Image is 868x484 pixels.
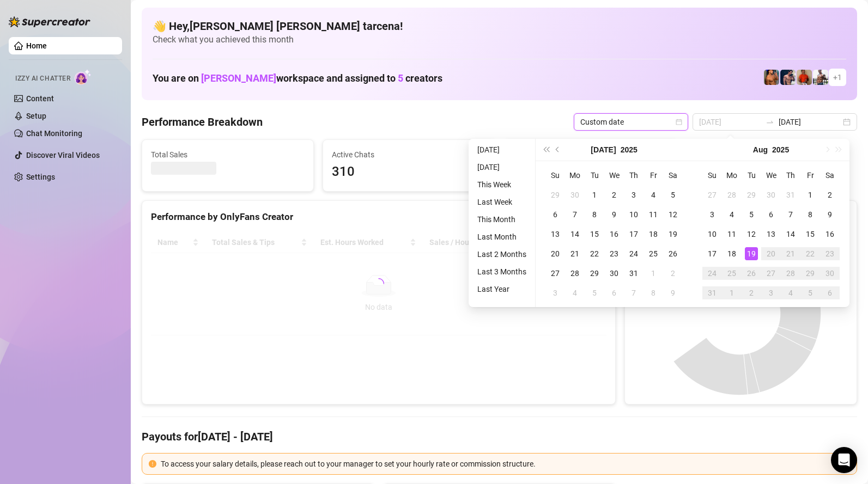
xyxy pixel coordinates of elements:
div: 4 [725,208,738,221]
td: 2025-08-08 [644,283,663,303]
td: 2025-07-27 [545,264,565,283]
td: 2025-08-22 [800,244,820,264]
h4: 👋 Hey, [PERSON_NAME] [PERSON_NAME] tarcena ! [153,19,846,34]
div: 8 [804,208,817,221]
td: 2025-08-21 [781,244,800,264]
div: 9 [608,208,621,221]
td: 2025-07-14 [565,224,585,244]
td: 2025-08-09 [820,205,840,224]
td: 2025-07-12 [663,205,683,224]
th: Su [545,166,565,185]
td: 2025-08-12 [742,224,761,244]
td: 2025-08-05 [585,283,604,303]
div: 2 [823,188,836,201]
li: This Week [473,178,531,191]
div: 31 [627,267,640,280]
td: 2025-08-17 [702,244,722,264]
th: Fr [644,166,663,185]
img: Axel [780,70,796,85]
td: 2025-08-07 [624,283,644,303]
th: Mo [722,166,742,185]
div: 4 [784,286,797,299]
td: 2025-09-01 [722,283,742,303]
a: Home [26,41,47,50]
div: 21 [568,247,581,260]
td: 2025-08-24 [702,264,722,283]
div: 26 [745,267,758,280]
div: 31 [706,286,719,299]
span: Custom date [580,114,682,130]
div: 6 [823,286,836,299]
div: 24 [627,247,640,260]
div: 11 [647,208,660,221]
td: 2025-08-15 [800,224,820,244]
li: Last 3 Months [473,265,531,278]
div: 20 [764,247,778,260]
td: 2025-07-06 [545,205,565,224]
td: 2025-07-11 [644,205,663,224]
div: 30 [568,188,581,201]
div: 31 [784,188,797,201]
div: 11 [725,228,738,241]
td: 2025-09-04 [781,283,800,303]
div: 19 [666,228,679,241]
td: 2025-09-05 [800,283,820,303]
div: 5 [666,188,679,201]
button: Choose a year [621,139,638,161]
td: 2025-08-07 [781,205,800,224]
td: 2025-07-20 [545,244,565,264]
th: Sa [820,166,840,185]
div: 18 [725,247,738,260]
td: 2025-07-13 [545,224,565,244]
td: 2025-08-01 [800,185,820,205]
li: This Month [473,213,531,226]
div: 13 [549,228,562,241]
th: Su [702,166,722,185]
td: 2025-07-22 [585,244,604,264]
th: We [761,166,781,185]
div: 4 [568,286,581,299]
th: Sa [663,166,683,185]
div: 2 [745,286,758,299]
td: 2025-07-23 [604,244,624,264]
th: We [604,166,624,185]
span: to [766,118,774,126]
th: Th [781,166,800,185]
span: [PERSON_NAME] [201,72,276,84]
div: 1 [588,188,601,201]
td: 2025-07-26 [663,244,683,264]
td: 2025-08-06 [761,205,781,224]
td: 2025-07-28 [722,185,742,205]
button: Last year (Control + left) [540,139,552,161]
td: 2025-08-01 [644,264,663,283]
td: 2025-07-03 [624,185,644,205]
div: 2 [608,188,621,201]
span: 310 [332,162,485,182]
div: 25 [725,267,738,280]
td: 2025-08-06 [604,283,624,303]
div: 6 [608,286,621,299]
td: 2025-07-08 [585,205,604,224]
div: 19 [745,247,758,260]
div: 30 [823,267,836,280]
div: 10 [627,208,640,221]
div: 12 [745,228,758,241]
span: calendar [676,119,682,125]
td: 2025-08-13 [761,224,781,244]
th: Tu [585,166,604,185]
div: 29 [804,267,817,280]
div: 3 [764,286,778,299]
td: 2025-07-16 [604,224,624,244]
div: 17 [706,247,719,260]
div: 21 [784,247,797,260]
span: Check what you achieved this month [153,34,846,46]
button: Previous month (PageUp) [552,139,564,161]
td: 2025-08-04 [722,205,742,224]
td: 2025-08-26 [742,264,761,283]
div: Performance by OnlyFans Creator [151,210,606,224]
div: 5 [745,208,758,221]
td: 2025-06-30 [565,185,585,205]
div: 3 [706,208,719,221]
td: 2025-07-29 [742,185,761,205]
div: 5 [588,286,601,299]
